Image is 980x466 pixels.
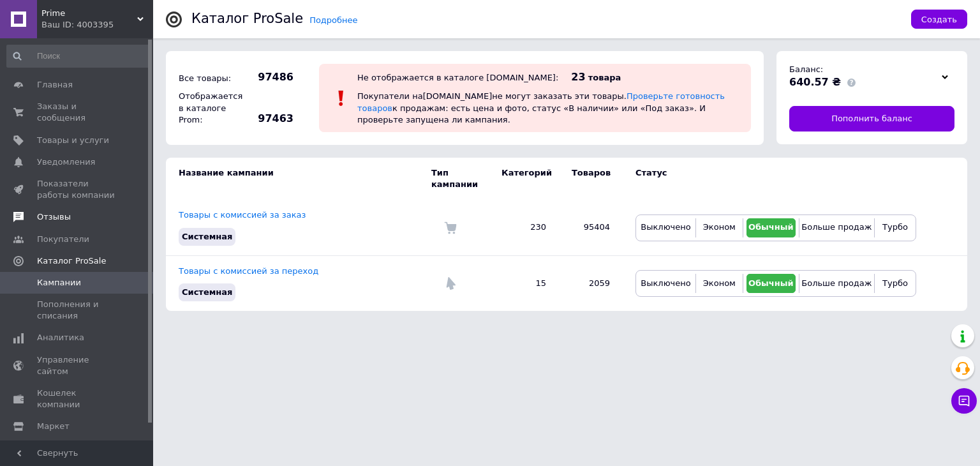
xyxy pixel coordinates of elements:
td: 2059 [559,255,623,311]
span: Выключено [641,278,690,288]
button: Обычный [746,218,796,237]
span: Кампании [37,277,81,289]
span: Маркет [37,421,70,432]
td: Тип кампании [431,158,489,200]
span: Обычный [748,222,794,232]
span: Создать [921,15,957,24]
span: Отзывы [37,211,71,223]
a: Товары с комиссией за заказ [179,210,306,220]
img: :exclamation: [332,89,351,108]
input: Поиск [6,45,151,68]
a: Пополнить баланс [789,106,954,132]
button: Эконом [699,218,739,237]
button: Чат с покупателем [951,388,977,414]
button: Эконом [699,274,739,293]
span: Управление сайтом [37,354,118,377]
span: Больше продаж [801,278,872,288]
button: Создать [911,10,967,29]
span: 23 [571,71,585,83]
span: Каталог ProSale [37,255,106,267]
div: Ваш ID: 4003395 [41,19,153,31]
span: Покупатели [37,234,89,245]
span: Товары и услуги [37,135,109,146]
div: Отображается в каталоге Prom: [175,87,246,129]
span: Системная [182,232,232,241]
td: Категорий [489,158,559,200]
span: товара [588,73,621,82]
button: Обычный [746,274,796,293]
span: Пополнения и списания [37,299,118,322]
span: Пополнить баланс [831,113,912,124]
span: Турбо [882,278,908,288]
div: Все товары: [175,70,246,87]
span: Уведомления [37,156,95,168]
span: Обычный [748,278,794,288]
td: 230 [489,200,559,255]
a: Товары с комиссией за переход [179,266,318,276]
button: Турбо [878,274,912,293]
td: Товаров [559,158,623,200]
a: Подробнее [309,15,357,25]
span: 640.57 ₴ [789,76,841,88]
button: Выключено [639,274,692,293]
span: Кошелек компании [37,387,118,410]
span: Эконом [703,222,736,232]
td: 95404 [559,200,623,255]
span: Заказы и сообщения [37,101,118,124]
span: Турбо [882,222,908,232]
a: Проверьте готовность товаров [357,91,725,112]
span: Больше продаж [801,222,872,232]
span: 97486 [249,70,293,84]
span: Аналитика [37,332,84,343]
span: Показатели работы компании [37,178,118,201]
td: Статус [623,158,916,200]
button: Больше продаж [803,274,871,293]
span: Prime [41,8,137,19]
span: Системная [182,287,232,297]
td: Название кампании [166,158,431,200]
div: Каталог ProSale [191,12,303,26]
span: Эконом [703,278,736,288]
span: 97463 [249,112,293,126]
span: Выключено [641,222,690,232]
button: Больше продаж [803,218,871,237]
button: Турбо [878,218,912,237]
div: Не отображается в каталоге [DOMAIN_NAME]: [357,73,558,82]
td: 15 [489,255,559,311]
img: Комиссия за переход [444,277,457,290]
span: Главная [37,79,73,91]
img: Комиссия за заказ [444,222,457,234]
span: Баланс: [789,64,823,74]
span: Покупатели на [DOMAIN_NAME] не могут заказать эти товары. к продажам: есть цена и фото, статус «В... [357,91,725,124]
button: Выключено [639,218,692,237]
